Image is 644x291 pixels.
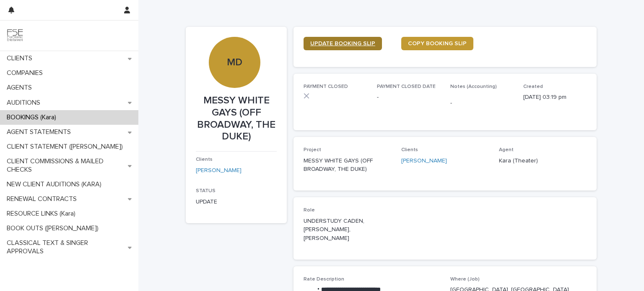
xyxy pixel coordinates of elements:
[3,157,128,173] p: CLIENT COMMISSIONS & MAILED CHECKS
[377,93,440,102] p: -
[3,195,83,203] p: RENEWAL CONTRACTS
[304,84,348,89] span: PAYMENT CLOSED
[196,166,241,175] a: [PERSON_NAME]
[304,147,321,152] span: Project
[499,157,587,165] p: Kara (Theater)
[196,95,277,143] p: MESSY WHITE GAYS (OFF BROADWAY, THE DUKE)
[408,41,467,46] span: COPY BOOKING SLIP
[3,180,108,188] p: NEW CLIENT AUDITIONS (KARA)
[3,143,130,151] p: CLIENT STATEMENT ([PERSON_NAME])
[7,27,23,44] img: 9JgRvJ3ETPGCJDhvPVA5
[304,208,315,213] span: Role
[196,157,213,162] span: Clients
[3,69,49,77] p: COMPANIES
[3,128,78,136] p: AGENT STATEMENTS
[196,198,277,206] p: UPDATE
[3,54,39,62] p: CLIENTS
[401,37,473,50] a: COPY BOOKING SLIP
[304,157,391,174] p: MESSY WHITE GAYS (OFF BROADWAY, THE DUKE)
[450,84,497,89] span: Notes (Accounting)
[523,84,543,89] span: Created
[3,239,128,255] p: CLASSICAL TEXT & SINGER APPROVALS
[196,188,216,193] span: STATUS
[3,210,82,218] p: RESOURCE LINKS (Kara)
[523,93,587,102] p: [DATE] 03:19 pm
[450,277,480,282] span: Where (Job)
[377,84,436,89] span: PAYMENT CLOSED DATE
[3,113,63,121] p: BOOKINGS (Kara)
[304,37,382,50] a: UPDATE BOOKING SLIP
[499,147,514,152] span: Agent
[304,217,391,243] p: UNDERSTUDY CADEN, [PERSON_NAME], [PERSON_NAME]
[450,99,514,108] p: -
[3,84,39,92] p: AGENTS
[3,99,47,107] p: AUDITIONS
[209,5,260,69] div: MD
[401,147,418,152] span: Clients
[3,224,105,232] p: BOOK OUTS ([PERSON_NAME])
[310,41,375,46] span: UPDATE BOOKING SLIP
[401,157,447,165] a: [PERSON_NAME]
[304,277,344,282] span: Rate Description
